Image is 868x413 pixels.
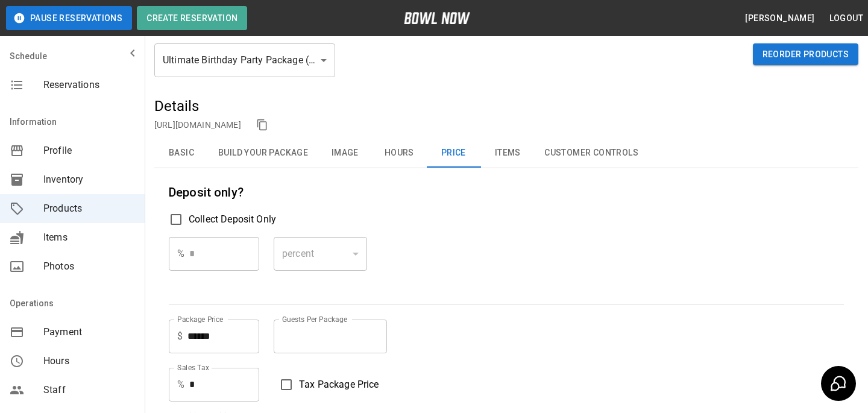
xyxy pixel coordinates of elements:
button: Customer Controls [535,139,648,168]
button: Reorder Products [753,43,858,66]
a: [URL][DOMAIN_NAME] [154,120,241,130]
p: % [177,377,184,392]
button: Hours [372,139,426,168]
span: Profile [43,143,135,158]
span: Inventory [43,172,135,187]
button: [PERSON_NAME] [740,7,819,30]
img: logo [404,12,470,24]
p: $ [177,329,183,344]
button: copy link [253,116,271,134]
span: Products [43,201,135,216]
button: Basic [154,139,209,168]
button: Image [318,139,372,168]
div: Ultimate Birthday Party Package (Event) [154,43,335,77]
div: percent [274,237,367,271]
button: Build Your Package [209,139,318,168]
input: Guests Per Package [274,320,387,353]
span: Staff [43,383,135,397]
button: Price [426,139,480,168]
span: Collect Deposit Only [189,212,276,227]
span: Hours [43,354,135,368]
button: Pause Reservations [6,6,132,30]
div: basic tabs example [154,139,858,168]
span: Payment [43,325,135,339]
button: Create Reservation [137,6,247,30]
span: Items [43,230,135,245]
h6: Deposit only? [169,183,844,202]
button: Logout [825,7,868,30]
span: Reservations [43,78,135,92]
span: Tax Package Price [299,377,379,392]
p: % [177,247,184,261]
h5: Details [154,96,858,116]
span: Photos [43,259,135,274]
button: Items [480,139,535,168]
